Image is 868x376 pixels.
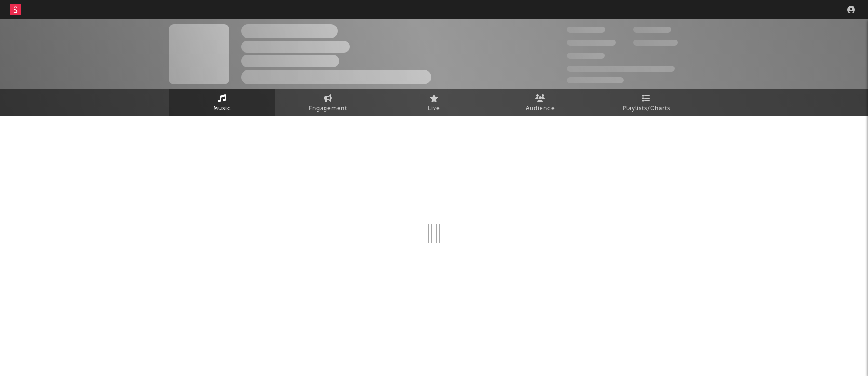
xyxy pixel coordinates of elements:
[633,27,671,33] span: 100,000
[487,89,593,116] a: Audience
[567,27,605,33] span: 300,000
[633,40,678,46] span: 1,000,000
[567,53,605,59] span: 100,000
[526,103,555,115] span: Audience
[567,66,675,72] span: 50,000,000 Monthly Listeners
[567,40,616,46] span: 50,000,000
[169,89,275,116] a: Music
[381,89,487,116] a: Live
[275,89,381,116] a: Engagement
[213,103,231,115] span: Music
[567,77,624,83] span: Jump Score: 85.0
[593,89,699,116] a: Playlists/Charts
[428,103,440,115] span: Live
[623,103,670,115] span: Playlists/Charts
[309,103,347,115] span: Engagement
